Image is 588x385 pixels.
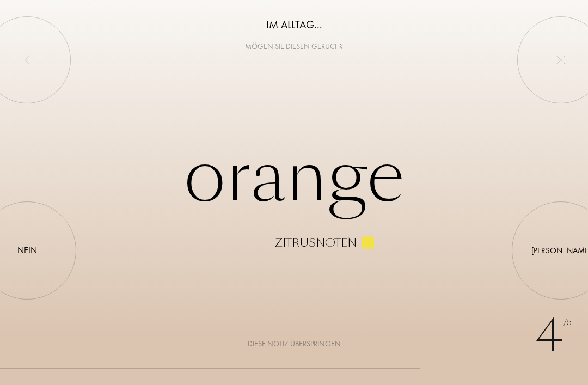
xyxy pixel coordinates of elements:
[17,244,37,257] div: Nein
[535,303,572,369] div: 4
[556,56,565,64] img: quit_onboard.svg
[275,236,357,248] div: Zitrusnoten
[563,316,572,329] span: /5
[248,338,341,350] div: Diese Notiz überspringen
[59,137,529,248] div: Orange
[23,56,32,64] img: left_onboard.svg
